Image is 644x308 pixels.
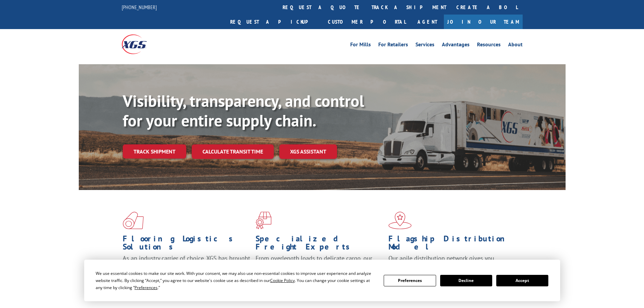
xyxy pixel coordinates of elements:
[123,90,364,131] b: Visibility, transparency, and control for your entire supply chain.
[496,275,548,286] button: Accept
[123,144,186,159] a: Track shipment
[350,42,371,49] a: For Mills
[256,254,383,284] p: From overlength loads to delicate cargo, our experienced staff knows the best way to move your fr...
[477,42,501,49] a: Resources
[388,235,516,254] h1: Flagship Distribution Model
[84,260,560,301] div: Cookie Consent Prompt
[508,42,523,49] a: About
[440,275,492,286] button: Decline
[122,4,157,10] a: [PHONE_NUMBER]
[384,275,436,286] button: Preferences
[442,42,470,49] a: Advantages
[123,254,250,278] span: As an industry carrier of choice, XGS has brought innovation and dedication to flooring logistics...
[411,15,444,29] a: Agent
[135,285,158,290] span: Preferences
[444,15,523,29] a: Join Our Team
[96,270,376,291] div: We use essential cookies to make our site work. With your consent, we may also use non-essential ...
[256,212,271,229] img: xgs-icon-focused-on-flooring-red
[192,144,274,159] a: Calculate transit time
[123,212,144,229] img: xgs-icon-total-supply-chain-intelligence-red
[415,42,434,49] a: Services
[323,15,411,29] a: Customer Portal
[378,42,408,49] a: For Retailers
[388,212,412,229] img: xgs-icon-flagship-distribution-model-red
[123,235,251,254] h1: Flooring Logistics Solutions
[225,15,323,29] a: Request a pickup
[279,144,337,159] a: XGS ASSISTANT
[388,254,513,270] span: Our agile distribution network gives you nationwide inventory management on demand.
[270,278,295,283] span: Cookie Policy
[256,235,383,254] h1: Specialized Freight Experts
